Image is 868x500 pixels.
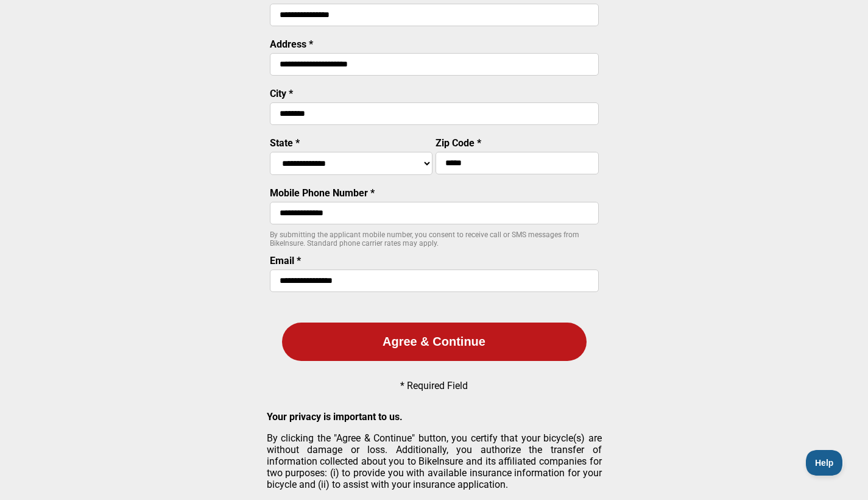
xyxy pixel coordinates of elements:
button: Agree & Continue [282,323,587,361]
p: By clicking the "Agree & Continue" button, you certify that your bicycle(s) are without damage or... [267,432,602,490]
iframe: Toggle Customer Support [806,450,844,476]
p: * Required Field [400,380,468,391]
label: Zip Code * [436,137,481,149]
label: Email * [270,255,301,266]
p: By submitting the applicant mobile number, you consent to receive call or SMS messages from BikeI... [270,230,599,248]
label: Mobile Phone Number * [270,187,375,199]
label: State * [270,137,300,149]
label: Address * [270,38,313,50]
label: City * [270,88,293,99]
strong: Your privacy is important to us. [267,411,403,423]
